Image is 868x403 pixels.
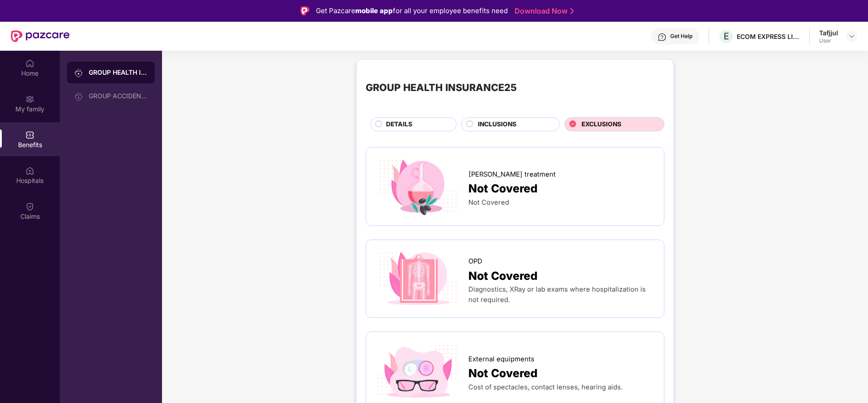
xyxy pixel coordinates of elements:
[468,180,538,197] span: Not Covered
[724,31,729,42] span: E
[468,383,623,391] span: Cost of spectacles, contact lenses, hearing aids.
[375,157,461,216] img: icon
[25,95,34,104] img: svg+xml;base64,PHN2ZyB3aWR0aD0iMjAiIGhlaWdodD0iMjAiIHZpZXdCb3g9IjAgMCAyMCAyMCIgZmlsbD0ibm9uZSIgeG...
[819,37,838,44] div: User
[468,169,556,180] span: [PERSON_NAME] treatment
[375,249,461,309] img: icon
[366,80,517,95] div: GROUP HEALTH INSURANCE25
[89,68,148,77] div: GROUP HEALTH INSURANCE25
[848,33,855,40] img: svg+xml;base64,PHN2ZyBpZD0iRHJvcGRvd24tMzJ4MzIiIHhtbG5zPSJodHRwOi8vd3d3LnczLm9yZy8yMDAwL3N2ZyIgd2...
[300,6,310,15] img: Logo
[11,30,70,42] img: New Pazcare Logo
[468,198,509,206] span: Not Covered
[25,166,34,175] img: svg+xml;base64,PHN2ZyBpZD0iSG9zcGl0YWxzIiB4bWxucz0iaHR0cDovL3d3dy53My5vcmcvMjAwMC9zdmciIHdpZHRoPS...
[74,68,83,77] img: svg+xml;base64,PHN2ZyB3aWR0aD0iMjAiIGhlaWdodD0iMjAiIHZpZXdCb3g9IjAgMCAyMCAyMCIgZmlsbD0ibm9uZSIgeG...
[355,6,393,15] strong: mobile app
[582,120,621,130] span: EXCLUSIONS
[468,354,534,365] span: External equipments
[25,202,34,211] img: svg+xml;base64,PHN2ZyBpZD0iQ2xhaW0iIHhtbG5zPSJodHRwOi8vd3d3LnczLm9yZy8yMDAwL3N2ZyIgd2lkdGg9IjIwIi...
[478,120,516,130] span: INCLUSIONS
[89,92,148,100] div: GROUP ACCIDENTAL INSURANCE
[468,285,646,304] span: Diagnostics, XRay or lab exams where hospitalization is not required.
[74,92,83,101] img: svg+xml;base64,PHN2ZyB3aWR0aD0iMjAiIGhlaWdodD0iMjAiIHZpZXdCb3g9IjAgMCAyMCAyMCIgZmlsbD0ibm9uZSIgeG...
[819,29,838,37] div: Tafjjul
[25,59,34,68] img: svg+xml;base64,PHN2ZyBpZD0iSG9tZSIgeG1sbnM9Imh0dHA6Ly93d3cudzMub3JnLzIwMDAvc3ZnIiB3aWR0aD0iMjAiIG...
[468,365,538,382] span: Not Covered
[468,256,482,267] span: OPD
[570,6,574,16] img: Stroke
[25,130,34,139] img: svg+xml;base64,PHN2ZyBpZD0iQmVuZWZpdHMiIHhtbG5zPSJodHRwOi8vd3d3LnczLm9yZy8yMDAwL3N2ZyIgd2lkdGg9Ij...
[375,341,461,401] img: icon
[386,120,412,130] span: DETAILS
[316,5,508,16] div: Get Pazcare for all your employee benefits need
[737,32,800,41] div: ECOM EXPRESS LIMITED
[515,6,571,16] a: Download Now
[670,33,692,40] div: Get Help
[468,267,538,285] span: Not Covered
[658,33,667,42] img: svg+xml;base64,PHN2ZyBpZD0iSGVscC0zMngzMiIgeG1sbnM9Imh0dHA6Ly93d3cudzMub3JnLzIwMDAvc3ZnIiB3aWR0aD...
